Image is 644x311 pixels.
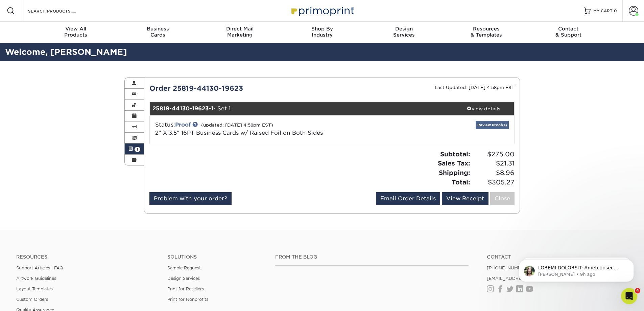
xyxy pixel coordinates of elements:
[442,192,488,205] a: View Receipt
[527,26,610,38] div: & Support
[472,168,515,178] span: $8.96
[509,245,644,293] iframe: Intercom notifications message
[435,85,515,90] small: Last Updated: [DATE] 4:58pm EST
[167,254,265,260] h4: Solutions
[117,22,199,43] a: BusinessCards
[281,26,363,38] div: Industry
[199,26,281,32] span: Direct Mail
[175,121,191,128] a: Proof
[527,26,610,32] span: Contact
[472,159,515,168] span: $21.31
[117,26,199,38] div: Cards
[614,8,617,13] span: 0
[16,276,56,281] a: Artwork Guidelines
[201,123,273,128] small: (updated: [DATE] 4:58pm EST)
[472,150,515,159] span: $275.00
[150,121,392,137] div: Status:
[35,26,117,32] span: View All
[593,8,613,14] span: MY CART
[281,22,363,43] a: Shop ByIndustry
[621,288,637,304] iframe: Intercom live chat
[167,286,204,291] a: Print for Resellers
[472,178,515,187] span: $305.27
[149,192,232,205] a: Problem with your order?
[155,130,323,136] a: 2" X 3.5" 16PT Business Cards w/ Raised Foil on Both Sides
[35,22,117,43] a: View AllProducts
[16,286,53,291] a: Layout Templates
[125,143,144,154] a: 1
[445,26,527,38] div: & Templates
[167,265,201,270] a: Sample Request
[476,121,509,129] a: Review Proof(s)
[445,26,527,32] span: Resources
[167,276,200,281] a: Design Services
[363,22,445,43] a: DesignServices
[144,83,332,93] div: Order 25819-44130-19623
[363,26,445,38] div: Services
[438,159,470,167] strong: Sales Tax:
[16,265,63,270] a: Support Articles | FAQ
[363,26,445,32] span: Design
[27,7,93,15] input: SEARCH PRODUCTS.....
[288,3,356,18] img: Primoprint
[35,26,117,38] div: Products
[487,276,568,281] a: [EMAIL_ADDRESS][DOMAIN_NAME]
[527,22,610,43] a: Contact& Support
[281,26,363,32] span: Shop By
[275,254,469,260] h4: From the Blog
[439,169,470,176] strong: Shipping:
[453,102,514,115] a: view details
[487,265,529,270] a: [PHONE_NUMBER]
[376,192,440,205] a: Email Order Details
[487,254,628,260] a: Contact
[452,178,470,186] strong: Total:
[199,26,281,38] div: Marketing
[199,22,281,43] a: Direct MailMarketing
[152,105,213,112] strong: 25819-44130-19623-1
[16,254,157,260] h4: Resources
[635,288,640,293] span: 4
[453,105,514,112] div: view details
[167,297,208,302] a: Print for Nonprofits
[135,147,140,152] span: 1
[490,192,515,205] a: Close
[445,22,527,43] a: Resources& Templates
[150,102,453,115] div: - Set 1
[440,150,470,158] strong: Subtotal:
[117,26,199,32] span: Business
[2,290,57,309] iframe: Google Customer Reviews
